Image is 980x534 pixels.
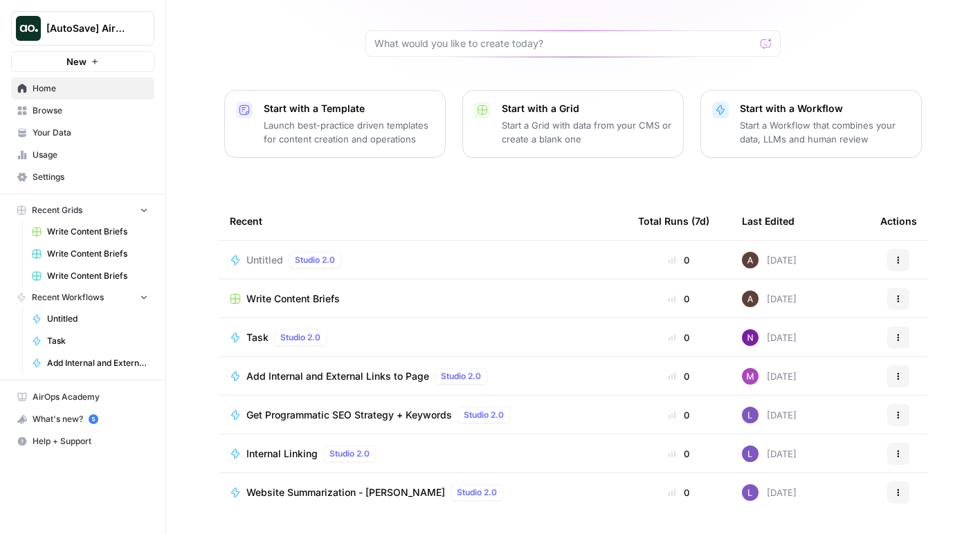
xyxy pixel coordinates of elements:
[638,369,720,383] div: 0
[11,287,154,308] button: Recent Workflows
[16,16,41,41] img: [AutoSave] AirOps Logo
[47,225,148,238] span: Write Content Briefs
[33,127,148,139] span: Your Data
[742,329,759,346] img: kedmmdess6i2jj5txyq6cw0yj4oc
[230,202,616,240] div: Recent
[11,166,154,188] a: Settings
[246,331,269,344] span: Task
[32,204,82,217] span: Recent Grids
[230,484,616,501] a: Website Summarization - [PERSON_NAME]Studio 2.0
[32,291,104,304] span: Recent Workflows
[11,100,154,122] a: Browse
[742,484,759,501] img: rn7sh892ioif0lo51687sih9ndqw
[66,55,87,68] span: New
[230,368,616,385] a: Add Internal and External Links to PageStudio 2.0
[246,447,318,461] span: Internal Linking
[33,82,148,95] span: Home
[230,329,616,346] a: TaskStudio 2.0
[638,447,720,461] div: 0
[742,445,759,462] img: rn7sh892ioif0lo51687sih9ndqw
[11,11,154,46] button: Workspace: [AutoSave] AirOps
[742,202,795,240] div: Last Edited
[742,291,797,307] div: [DATE]
[246,292,340,306] span: Write Content Briefs
[246,253,283,267] span: Untitled
[464,409,504,421] span: Studio 2.0
[246,408,452,422] span: Get Programmatic SEO Strategy + Keywords
[502,118,672,146] p: Start a Grid with data from your CMS or create a blank one
[11,122,154,144] a: Your Data
[26,265,154,287] a: Write Content Briefs
[224,90,446,158] button: Start with a TemplateLaunch best-practice driven templates for content creation and operations
[462,90,684,158] button: Start with a GridStart a Grid with data from your CMS or create a blank one
[638,408,720,422] div: 0
[502,102,672,116] p: Start with a Grid
[11,200,154,221] button: Recent Grids
[880,202,917,240] div: Actions
[374,37,755,50] input: What would you like to create today?
[742,445,797,462] div: [DATE]
[742,484,797,501] div: [DATE]
[246,486,445,499] span: Website Summarization - [PERSON_NAME]
[47,357,148,369] span: Add Internal and External Links to Page
[742,252,797,268] div: [DATE]
[264,102,434,116] p: Start with a Template
[47,248,148,260] span: Write Content Briefs
[742,407,797,423] div: [DATE]
[638,202,709,240] div: Total Runs (7d)
[740,118,910,146] p: Start a Workflow that combines your data, LLMs and human review
[246,369,429,383] span: Add Internal and External Links to Page
[33,171,148,183] span: Settings
[638,292,720,306] div: 0
[441,370,481,383] span: Studio 2.0
[47,270,148,282] span: Write Content Briefs
[230,252,616,268] a: UntitledStudio 2.0
[11,51,154,72] button: New
[742,368,759,385] img: ptc0k51ngwj8v4idoxwqelpboton
[230,292,616,306] a: Write Content Briefs
[742,252,759,268] img: wtbmvrjo3qvncyiyitl6zoukl9gz
[11,386,154,408] a: AirOps Academy
[47,313,148,325] span: Untitled
[11,77,154,100] a: Home
[11,430,154,452] button: Help + Support
[638,486,720,499] div: 0
[46,21,130,35] span: [AutoSave] AirOps
[33,104,148,117] span: Browse
[740,102,910,116] p: Start with a Workflow
[91,416,95,423] text: 5
[230,445,616,462] a: Internal LinkingStudio 2.0
[26,330,154,352] a: Task
[700,90,922,158] button: Start with a WorkflowStart a Workflow that combines your data, LLMs and human review
[11,144,154,166] a: Usage
[33,391,148,403] span: AirOps Academy
[742,368,797,385] div: [DATE]
[89,414,98,424] a: 5
[26,221,154,243] a: Write Content Briefs
[295,254,335,266] span: Studio 2.0
[264,118,434,146] p: Launch best-practice driven templates for content creation and operations
[33,435,148,448] span: Help + Support
[33,149,148,161] span: Usage
[11,408,154,430] button: What's new? 5
[742,329,797,346] div: [DATE]
[26,243,154,265] a: Write Content Briefs
[26,308,154,330] a: Untitled
[230,407,616,423] a: Get Programmatic SEO Strategy + KeywordsStudio 2.0
[638,253,720,267] div: 0
[638,331,720,344] div: 0
[47,335,148,347] span: Task
[329,448,370,460] span: Studio 2.0
[12,409,154,430] div: What's new?
[26,352,154,374] a: Add Internal and External Links to Page
[280,331,320,344] span: Studio 2.0
[742,291,759,307] img: wtbmvrjo3qvncyiyitl6zoukl9gz
[742,407,759,423] img: rn7sh892ioif0lo51687sih9ndqw
[457,486,497,499] span: Studio 2.0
